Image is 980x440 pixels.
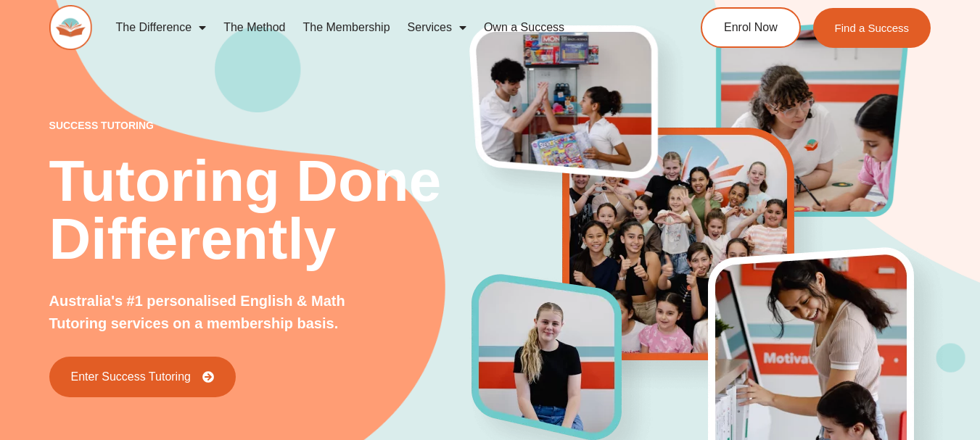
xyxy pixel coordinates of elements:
[813,8,931,48] a: Find a Success
[49,152,473,268] h2: Tutoring Done Differently
[701,7,801,48] a: Enrol Now
[399,11,475,44] a: Services
[49,290,358,335] p: Australia's #1 personalised English & Math Tutoring services on a membership basis.
[295,11,399,44] a: The Membership
[49,120,473,130] p: success tutoring
[107,11,650,44] nav: Menu
[71,371,191,383] span: Enter Success Tutoring
[107,11,215,44] a: The Difference
[475,11,573,44] a: Own a Success
[215,11,294,44] a: The Method
[724,22,778,33] span: Enrol Now
[49,357,236,397] a: Enter Success Tutoring
[835,22,910,33] span: Find a Success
